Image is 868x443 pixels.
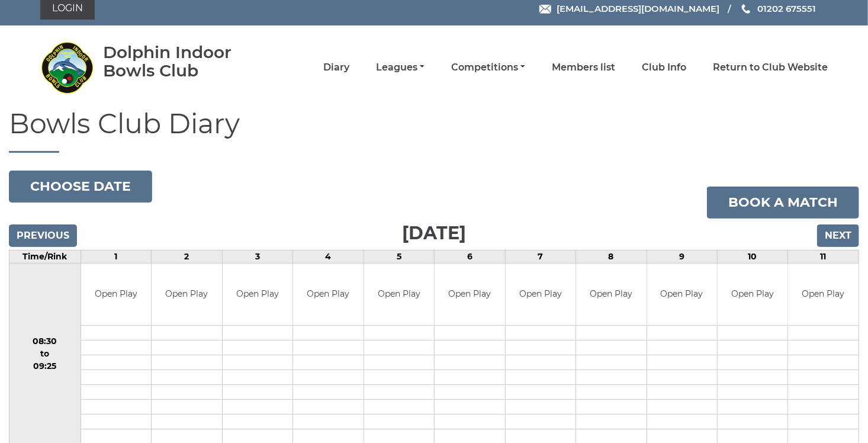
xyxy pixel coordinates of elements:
[740,2,816,15] a: Phone us 01202 675551
[435,264,504,326] td: Open Play
[364,250,434,263] td: 5
[9,109,859,153] h1: Bowls Club Diary
[576,264,646,326] td: Open Play
[9,224,77,247] input: Previous
[707,187,859,219] a: Book a match
[364,264,434,326] td: Open Play
[576,250,647,263] td: 8
[323,61,349,74] a: Diary
[451,61,525,74] a: Competitions
[788,264,859,326] td: Open Play
[376,61,425,74] a: Leagues
[506,264,576,326] td: Open Play
[539,2,719,15] a: Email [EMAIL_ADDRESS][DOMAIN_NAME]
[557,3,719,14] span: [EMAIL_ADDRESS][DOMAIN_NAME]
[81,264,151,326] td: Open Play
[222,250,292,263] td: 3
[293,264,363,326] td: Open Play
[81,250,151,263] td: 1
[817,224,859,247] input: Next
[647,250,717,263] td: 9
[788,250,859,263] td: 11
[552,61,615,74] a: Members list
[757,3,816,14] span: 01202 675551
[103,43,266,80] div: Dolphin Indoor Bowls Club
[647,264,717,326] td: Open Play
[539,5,551,14] img: Email
[223,264,292,326] td: Open Play
[9,171,152,203] button: Choose date
[152,250,222,263] td: 2
[742,4,750,14] img: Phone us
[152,264,221,326] td: Open Play
[40,41,94,94] img: Dolphin Indoor Bowls Club
[718,250,788,263] td: 10
[435,250,505,263] td: 6
[505,250,576,263] td: 7
[713,61,828,74] a: Return to Club Website
[718,264,787,326] td: Open Play
[293,250,364,263] td: 4
[642,61,686,74] a: Club Info
[9,250,81,263] td: Time/Rink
